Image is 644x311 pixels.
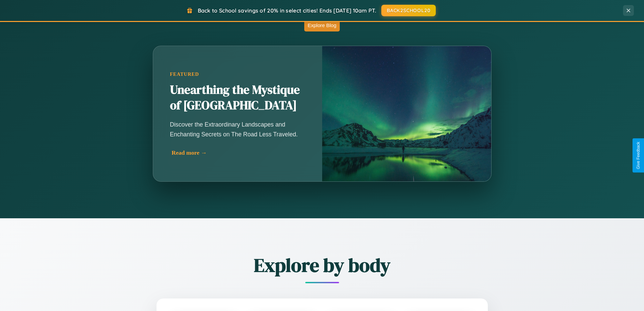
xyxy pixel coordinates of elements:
[119,252,525,278] h2: Explore by body
[198,7,376,14] span: Back to School savings of 20% in select cities! Ends [DATE] 10am PT.
[170,82,305,113] h2: Unearthing the Mystique of [GEOGRAPHIC_DATA]
[170,71,305,77] div: Featured
[172,149,307,156] div: Read more →
[170,120,305,139] p: Discover the Extraordinary Landscapes and Enchanting Secrets on The Road Less Traveled.
[304,19,340,31] button: Explore Blog
[381,5,436,16] button: BACK2SCHOOL20
[636,142,641,169] div: Give Feedback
